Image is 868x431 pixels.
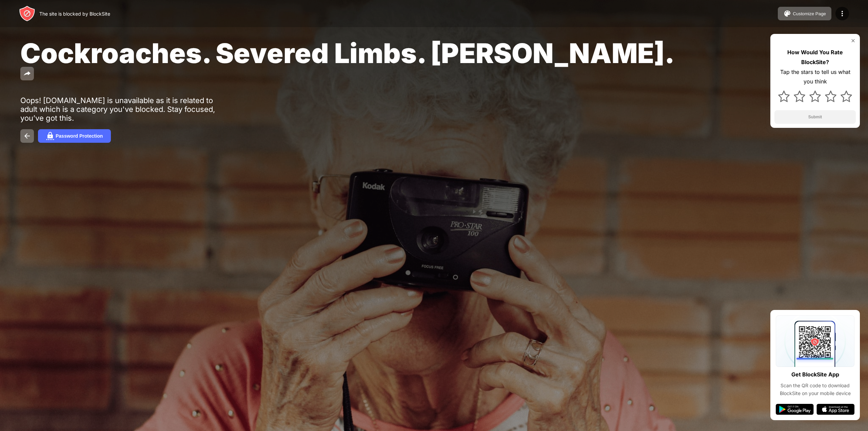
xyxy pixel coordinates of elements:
[56,133,103,139] div: Password Protection
[20,96,230,122] div: Oops! [DOMAIN_NAME] is unavailable as it is related to adult which is a category you've blocked. ...
[776,315,854,367] img: qrcode.svg
[19,5,35,22] img: header-logo.svg
[809,91,821,102] img: star.svg
[23,132,31,140] img: back.svg
[778,7,831,20] button: Customize Page
[46,132,54,140] img: password.svg
[841,91,852,102] img: star.svg
[20,37,675,70] span: Cockroaches. Severed Limbs. [PERSON_NAME].
[776,382,854,397] div: Scan the QR code to download BlockSite on your mobile device
[776,404,814,415] img: google-play.svg
[850,38,856,43] img: rate-us-close.svg
[778,91,790,102] img: star.svg
[793,11,826,16] div: Customize Page
[825,91,836,102] img: star.svg
[794,91,805,102] img: star.svg
[791,370,839,379] div: Get BlockSite App
[838,9,846,18] img: menu-icon.svg
[816,404,854,415] img: app-store.svg
[774,110,856,124] button: Submit
[23,70,31,78] img: share.svg
[39,11,110,17] div: The site is blocked by BlockSite
[774,67,856,87] div: Tap the stars to tell us what you think
[38,129,111,143] button: Password Protection
[783,9,791,18] img: pallet.svg
[774,47,856,67] div: How Would You Rate BlockSite?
